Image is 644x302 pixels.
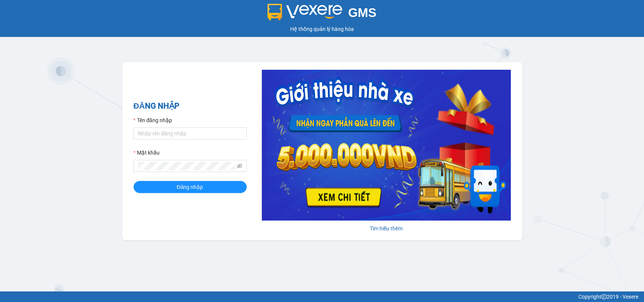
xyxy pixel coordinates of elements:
input: Mật khẩu [138,162,235,170]
span: copyright [601,294,607,299]
img: banner-0 [262,70,511,221]
span: Đăng nhập [177,183,203,191]
span: GMS [348,6,377,20]
input: Tên đăng nhập [134,127,247,140]
div: Tìm hiểu thêm [262,224,511,233]
h2: ĐĂNG NHẬP [134,100,247,112]
div: Copyright 2019 - Vexere [6,293,638,301]
button: Đăng nhập [134,181,247,193]
label: Mật khẩu [134,149,160,157]
label: Tên đăng nhập [134,116,172,124]
img: logo 2 [267,4,342,20]
a: GMS [267,11,377,17]
span: eye-invisible [237,163,242,169]
div: Hệ thống quản lý hàng hóa [2,25,642,33]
